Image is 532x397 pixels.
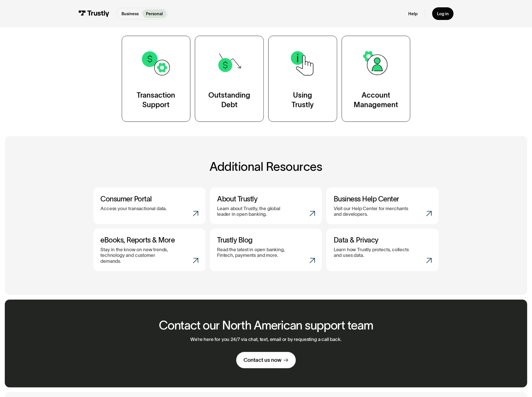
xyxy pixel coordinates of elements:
[432,7,454,20] a: Log in
[292,91,314,110] div: Using Trustly
[118,9,142,18] a: Business
[190,337,341,342] p: We’re here for you 24/7 via chat, text, email or by requesting a call back.
[93,160,439,173] h2: Additional Resources
[326,187,439,224] a: Business Help CenterVisit our Help Center for merchants and developers.
[334,247,410,258] p: Learn how Trustly protects, collects and uses data.
[208,91,250,110] div: Outstanding Debt
[146,11,163,17] p: Personal
[121,11,139,17] p: Business
[210,187,322,224] a: About TrustlyLearn about Trustly, the global leader in open banking.
[93,229,206,271] a: eBooks, Reports & MoreStay in the know on new trends, technology and customer demands.
[100,195,198,203] h3: Consumer Portal
[217,236,315,244] h3: Trustly Blog
[244,357,281,364] div: Contact us now
[93,187,206,224] a: Consumer PortalAccess your transactional data.
[100,247,176,264] p: Stay in the know on new trends, technology and customer demands.
[217,195,315,203] h3: About Trustly
[342,36,411,122] a: AccountManagement
[100,236,198,244] h3: eBooks, Reports & More
[159,319,373,332] h2: Contact our North American support team
[334,206,410,217] p: Visit our Help Center for merchants and developers.
[217,206,293,217] p: Learn about Trustly, the global leader in open banking.
[217,247,293,258] p: Read the latest in open banking, Fintech, payments and more.
[100,206,167,211] p: Access your transactional data.
[268,36,337,122] a: UsingTrustly
[137,91,175,110] div: Transaction Support
[408,11,418,16] a: Help
[210,229,322,271] a: Trustly BlogRead the latest in open banking, Fintech, payments and more.
[334,236,432,244] h3: Data & Privacy
[122,36,191,122] a: TransactionSupport
[195,36,264,122] a: OutstandingDebt
[236,352,296,369] a: Contact us now
[354,91,398,110] div: Account Management
[334,195,432,203] h3: Business Help Center
[142,9,166,18] a: Personal
[326,229,439,271] a: Data & PrivacyLearn how Trustly protects, collects and uses data.
[437,11,449,16] div: Log in
[78,10,109,17] img: Trustly Logo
